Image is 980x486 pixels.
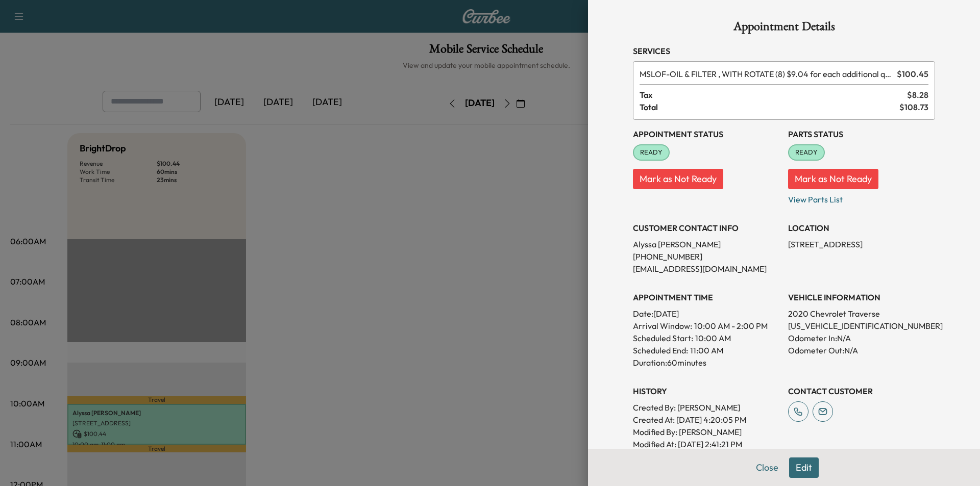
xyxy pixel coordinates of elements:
button: Mark as Not Ready [788,169,878,189]
span: $ 100.45 [897,68,928,80]
p: Scheduled Start: [633,332,693,344]
p: [STREET_ADDRESS] [788,238,935,250]
p: Date: [DATE] [633,308,780,320]
p: Modified At : [DATE] 2:41:21 PM [633,438,780,450]
span: Tax [640,89,907,101]
h3: History [633,385,780,397]
p: 11:00 AM [690,344,723,356]
h3: VEHICLE INFORMATION [788,291,935,303]
p: Odometer In: N/A [788,332,935,344]
p: Alyssa [PERSON_NAME] [633,238,780,250]
p: 10:00 AM [695,332,731,344]
span: READY [634,147,669,158]
h3: CONTACT CUSTOMER [788,385,935,397]
p: [PHONE_NUMBER] [633,250,780,263]
h3: LOCATION [788,222,935,234]
button: Close [749,457,785,478]
p: Created By : [PERSON_NAME] [633,401,780,414]
p: [US_VEHICLE_IDENTIFICATION_NUMBER] [788,320,935,332]
p: Odometer Out: N/A [788,344,935,356]
p: [EMAIL_ADDRESS][DOMAIN_NAME] [633,263,780,275]
span: 10:00 AM - 2:00 PM [694,320,768,332]
h1: Appointment Details [633,20,935,37]
p: Created At : [DATE] 4:20:05 PM [633,414,780,426]
h3: APPOINTMENT TIME [633,291,780,303]
p: Duration: 60 minutes [633,356,780,369]
span: $ 108.73 [899,101,928,113]
p: Arrival Window: [633,320,780,332]
span: $ 8.28 [907,89,928,101]
h3: Appointment Status [633,128,780,140]
h3: CUSTOMER CONTACT INFO [633,222,780,234]
p: View Parts List [788,189,935,206]
p: Scheduled End: [633,344,688,356]
p: 2020 Chevrolet Traverse [788,308,935,320]
button: Edit [789,457,819,478]
span: Total [640,101,899,113]
h3: Services [633,45,935,57]
h3: Parts Status [788,128,935,140]
span: OIL & FILTER , WITH ROTATE (8) $9.04 for each additional quart [640,68,893,80]
span: READY [789,147,824,158]
p: Modified By : [PERSON_NAME] [633,426,780,438]
button: Mark as Not Ready [633,169,723,189]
